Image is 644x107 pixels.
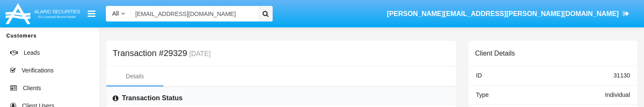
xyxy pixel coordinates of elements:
a: [PERSON_NAME][EMAIL_ADDRESS][PERSON_NAME][DOMAIN_NAME] [383,2,633,26]
div: Details [126,72,144,81]
span: Verifications [22,66,53,75]
span: Leads [24,48,40,57]
span: [PERSON_NAME][EMAIL_ADDRESS][PERSON_NAME][DOMAIN_NAME] [387,10,619,17]
input: Search [131,6,255,21]
img: Logo image [4,1,81,26]
span: Clients [23,84,41,93]
span: All [112,10,119,17]
h6: Transaction Status [122,94,182,103]
a: All [106,9,131,18]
